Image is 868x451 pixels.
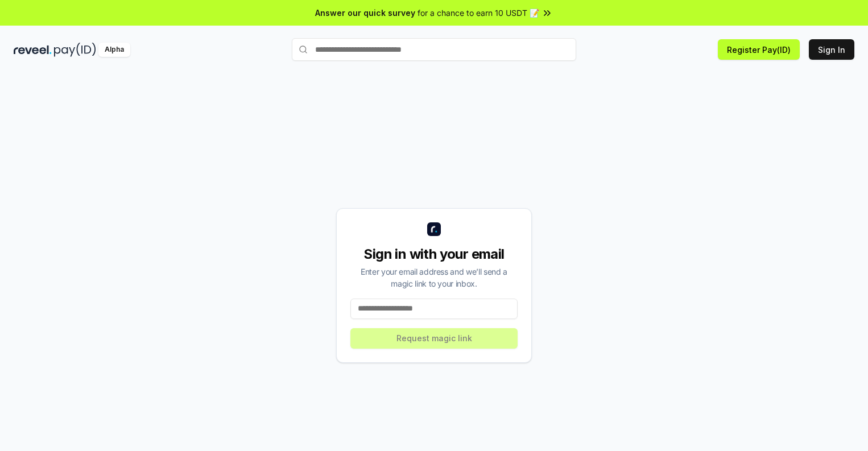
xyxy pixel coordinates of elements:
img: pay_id [54,43,96,57]
img: reveel_dark [14,43,52,57]
span: for a chance to earn 10 USDT 📝 [418,7,539,19]
button: Register Pay(ID) [718,39,800,60]
button: Sign In [809,39,854,60]
div: Alpha [98,43,130,57]
div: Enter your email address and we’ll send a magic link to your inbox. [350,266,518,289]
img: logo_small [427,222,441,236]
div: Sign in with your email [350,245,518,263]
span: Answer our quick survey [315,7,415,19]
